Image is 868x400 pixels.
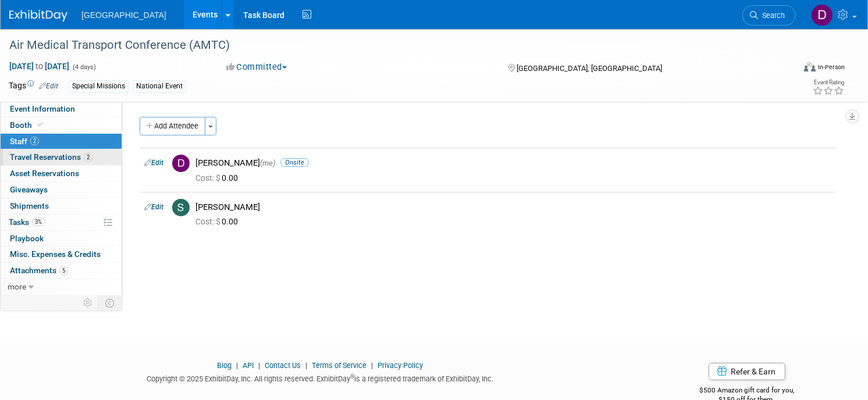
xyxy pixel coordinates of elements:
[1,149,122,165] a: Travel Reservations2
[69,80,129,92] div: Special Missions
[260,159,275,167] span: (me)
[144,159,163,167] a: Edit
[758,11,785,20] span: Search
[378,361,423,370] a: Privacy Policy
[78,295,98,310] td: Personalize Event Tab Strip
[10,137,39,146] span: Staff
[195,173,243,183] span: 0.00
[1,263,122,278] a: Attachments5
[30,137,39,145] span: 2
[709,363,785,380] a: Refer & Earn
[217,361,232,370] a: Blog
[817,63,845,72] div: In-Person
[10,201,49,210] span: Shipments
[1,279,122,295] a: more
[195,202,831,213] div: [PERSON_NAME]
[9,217,45,227] span: Tasks
[10,185,48,194] span: Giveaways
[1,198,122,214] a: Shipments
[312,361,367,370] a: Terms of Service
[5,35,774,56] div: Air Medical Transport Conference (AMTC)
[255,361,263,370] span: |
[9,10,67,22] img: ExhibitDay
[10,249,101,259] span: Misc. Expenses & Credits
[133,80,186,92] div: National Event
[195,217,222,226] span: Cost: $
[39,82,58,90] a: Edit
[233,361,241,370] span: |
[517,64,662,73] span: [GEOGRAPHIC_DATA], [GEOGRAPHIC_DATA]
[10,234,44,243] span: Playbook
[195,217,243,226] span: 0.00
[368,361,376,370] span: |
[9,371,631,384] div: Copyright © 2025 ExhibitDay, Inc. All rights reserved. ExhibitDay is a registered trademark of Ex...
[10,152,93,162] span: Travel Reservations
[10,120,45,130] span: Booth
[72,63,96,71] span: (4 days)
[9,80,58,93] td: Tags
[84,153,93,162] span: 2
[9,61,70,72] span: [DATE] [DATE]
[10,266,68,275] span: Attachments
[742,5,796,26] a: Search
[1,182,122,198] a: Giveaways
[720,60,845,78] div: Event Format
[303,361,310,370] span: |
[81,10,166,20] span: [GEOGRAPHIC_DATA]
[280,158,309,167] span: Onsite
[1,101,122,117] a: Event Information
[195,158,831,169] div: [PERSON_NAME]
[813,80,844,85] div: Event Rating
[1,166,122,181] a: Asset Reservations
[265,361,301,370] a: Contact Us
[350,373,354,380] sup: ®
[172,199,190,216] img: S.jpg
[243,361,254,370] a: API
[140,117,205,135] button: Add Attendee
[37,122,43,128] i: Booth reservation complete
[32,217,45,226] span: 3%
[34,62,45,71] span: to
[98,295,122,310] td: Toggle Event Tabs
[811,4,833,26] img: Drew Stiles
[59,266,68,275] span: 5
[8,282,26,291] span: more
[804,62,816,72] img: Format-Inperson.png
[222,61,291,73] button: Committed
[172,155,190,172] img: D.jpg
[1,117,122,133] a: Booth
[10,169,79,178] span: Asset Reservations
[1,134,122,149] a: Staff2
[144,203,163,211] a: Edit
[1,215,122,230] a: Tasks3%
[195,173,222,183] span: Cost: $
[1,231,122,247] a: Playbook
[1,247,122,262] a: Misc. Expenses & Credits
[10,104,75,113] span: Event Information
